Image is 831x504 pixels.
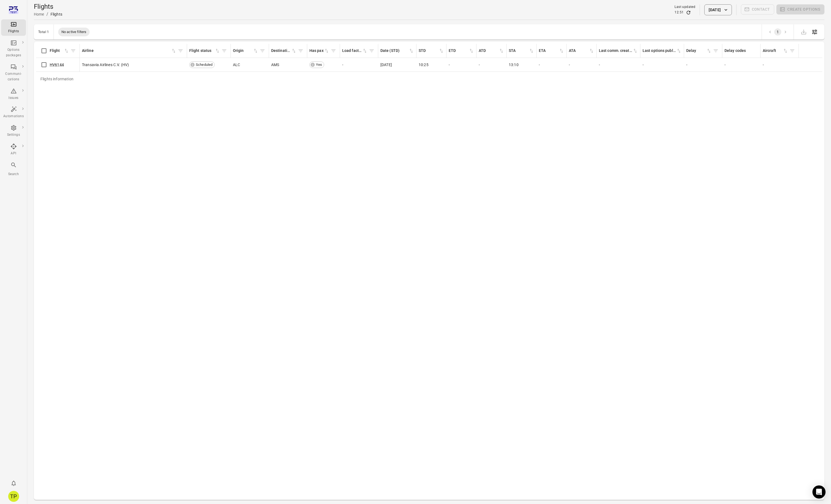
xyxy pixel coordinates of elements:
span: Last comm. created [599,48,638,54]
span: Delay [686,48,712,54]
div: - [599,62,638,67]
div: Sort by date (STD) in ascending order [380,48,414,54]
span: Scheduled [194,62,214,67]
div: Sort by origin in ascending order [233,48,258,54]
div: Sort by has pax in ascending order [309,48,329,54]
button: Filter by flight status [220,47,228,55]
span: Yes [314,62,324,67]
div: Sort by last options package published in ascending order [643,48,682,54]
div: Flights [51,11,62,17]
div: Flight status [189,48,215,54]
h1: Flights [34,2,62,11]
div: Flight [50,48,64,54]
div: ETD [449,48,469,54]
div: - [686,62,720,67]
div: TP [8,491,19,502]
div: Sort by destination in ascending order [271,48,297,54]
a: Automations [1,104,26,121]
div: Delay [686,48,706,54]
nav: pagination navigation [766,28,789,36]
button: Notifications [8,478,19,489]
div: Total 1 [38,30,49,34]
button: Filter by airline [176,47,185,55]
span: Aircraft [763,48,788,54]
span: Load factor [342,48,368,54]
button: Filter by has pax [329,47,338,55]
button: [DATE] [704,4,732,15]
div: STD [419,48,439,54]
div: Sort by aircraft in ascending order [763,48,788,54]
span: ATD [479,48,504,54]
span: Last options published [643,48,682,54]
div: 12:51 [675,10,684,15]
button: Filter by origin [258,47,267,55]
div: Settings [3,132,24,138]
button: page 1 [774,28,781,36]
li: / [46,11,48,17]
button: Filter by load factor [368,47,376,55]
div: Sort by STD in ascending order [419,48,444,54]
a: Communi-cations [1,62,26,84]
span: STA [509,48,534,54]
div: Automations [3,114,24,119]
a: HV6144 [50,63,64,67]
div: Last comm. created [599,48,632,54]
div: Sort by ATA in ascending order [569,48,594,54]
div: Communi-cations [3,71,24,82]
div: Delay codes [724,48,758,54]
div: Destination [271,48,291,54]
span: [DATE] [380,62,392,67]
span: Please make a selection to export [798,29,809,34]
div: Has pax [309,48,324,54]
button: Filter by delay [712,47,720,55]
div: Airline [82,48,171,54]
span: STD [419,48,444,54]
div: - [763,62,797,67]
div: - [449,62,474,67]
div: - [479,62,504,67]
span: ALC [233,62,240,67]
div: - [724,62,758,67]
a: Flights [1,19,26,36]
button: Open table configuration [809,26,820,37]
span: Destination [271,48,297,54]
div: Date (STD) [380,48,409,54]
span: Date (STD) [380,48,414,54]
div: Sort by STA in ascending order [509,48,534,54]
div: ETA [539,48,559,54]
div: Origin [233,48,253,54]
div: - [643,62,682,67]
div: Last updated [675,4,695,10]
div: STA [509,48,529,54]
span: ETA [539,48,564,54]
div: Sort by last communication created in ascending order [599,48,638,54]
span: Transavia Airlines C.V. (HV) [82,62,129,67]
div: Sort by load factor in ascending order [342,48,368,54]
button: Refresh data [686,10,691,15]
nav: Breadcrumbs [34,11,62,17]
div: Flights [3,29,24,34]
div: - [342,62,376,67]
div: ATD [479,48,499,54]
button: Filter by destination [297,47,305,55]
a: Issues [1,86,26,102]
div: Search [3,172,24,177]
div: Sort by ATD in ascending order [479,48,504,54]
div: Sort by flight in ascending order [50,48,69,54]
div: - [569,62,595,67]
span: AMS [271,62,279,67]
div: Flights information [36,72,78,86]
span: Please make a selection to create communications [741,4,774,15]
a: Options packages [1,38,26,60]
button: Search [1,160,26,178]
div: Sort by ETA in ascending order [539,48,564,54]
div: Aircraft [763,48,783,54]
div: Sort by ETD in ascending order [449,48,474,54]
div: Issues [3,95,24,101]
span: Has pax [309,48,329,54]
